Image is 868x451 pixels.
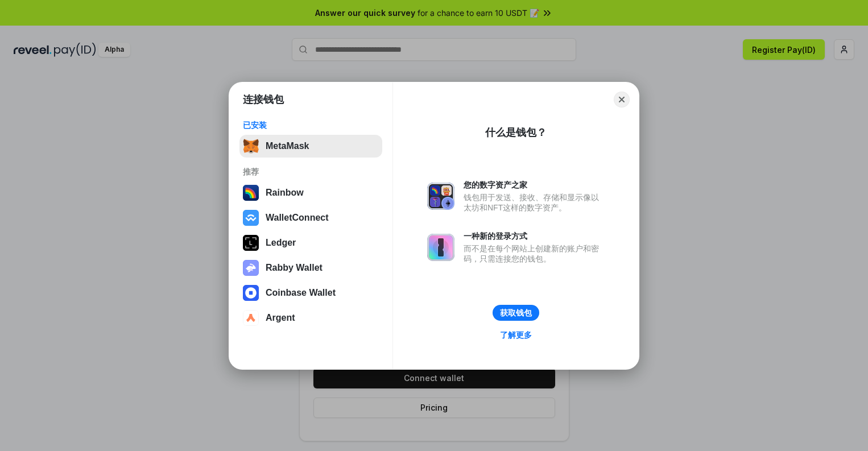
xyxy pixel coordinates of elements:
div: 而不是在每个网站上创建新的账户和密码，只需连接您的钱包。 [464,243,605,264]
div: Rabby Wallet [266,263,323,273]
img: svg+xml,%3Csvg%20width%3D%2228%22%20height%3D%2228%22%20viewBox%3D%220%200%2028%2028%22%20fill%3D... [243,285,259,301]
div: 什么是钱包？ [485,126,547,139]
div: 一种新的登录方式 [464,231,605,241]
div: Coinbase Wallet [266,288,336,298]
img: svg+xml,%3Csvg%20xmlns%3D%22http%3A%2F%2Fwww.w3.org%2F2000%2Fsvg%22%20width%3D%2228%22%20height%3... [243,235,259,251]
button: Argent [239,307,382,329]
button: Rainbow [239,181,382,204]
button: Rabby Wallet [239,256,382,279]
div: 获取钱包 [500,308,532,318]
div: 了解更多 [500,330,532,340]
div: 钱包用于发送、接收、存储和显示像以太坊和NFT这样的数字资产。 [464,192,605,213]
button: MetaMask [239,135,382,158]
div: Rainbow [266,188,304,198]
h1: 连接钱包 [243,93,284,106]
a: 了解更多 [493,328,539,342]
div: Ledger [266,238,296,248]
button: Ledger [239,231,382,254]
div: 推荐 [243,167,379,177]
img: svg+xml,%3Csvg%20width%3D%22120%22%20height%3D%22120%22%20viewBox%3D%220%200%20120%20120%22%20fil... [243,185,259,201]
div: 已安装 [243,120,379,130]
img: svg+xml,%3Csvg%20width%3D%2228%22%20height%3D%2228%22%20viewBox%3D%220%200%2028%2028%22%20fill%3D... [243,210,259,226]
div: Argent [266,313,295,323]
button: WalletConnect [239,206,382,229]
div: 您的数字资产之家 [464,180,605,190]
img: svg+xml,%3Csvg%20xmlns%3D%22http%3A%2F%2Fwww.w3.org%2F2000%2Fsvg%22%20fill%3D%22none%22%20viewBox... [243,260,259,276]
button: 获取钱包 [493,305,539,321]
div: MetaMask [266,141,309,151]
img: svg+xml,%3Csvg%20xmlns%3D%22http%3A%2F%2Fwww.w3.org%2F2000%2Fsvg%22%20fill%3D%22none%22%20viewBox... [427,234,454,261]
button: Close [614,92,630,107]
img: svg+xml,%3Csvg%20fill%3D%22none%22%20height%3D%2233%22%20viewBox%3D%220%200%2035%2033%22%20width%... [243,138,259,154]
img: svg+xml,%3Csvg%20xmlns%3D%22http%3A%2F%2Fwww.w3.org%2F2000%2Fsvg%22%20fill%3D%22none%22%20viewBox... [427,183,454,210]
img: svg+xml,%3Csvg%20width%3D%2228%22%20height%3D%2228%22%20viewBox%3D%220%200%2028%2028%22%20fill%3D... [243,310,259,326]
div: WalletConnect [266,213,329,223]
button: Coinbase Wallet [239,282,382,304]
